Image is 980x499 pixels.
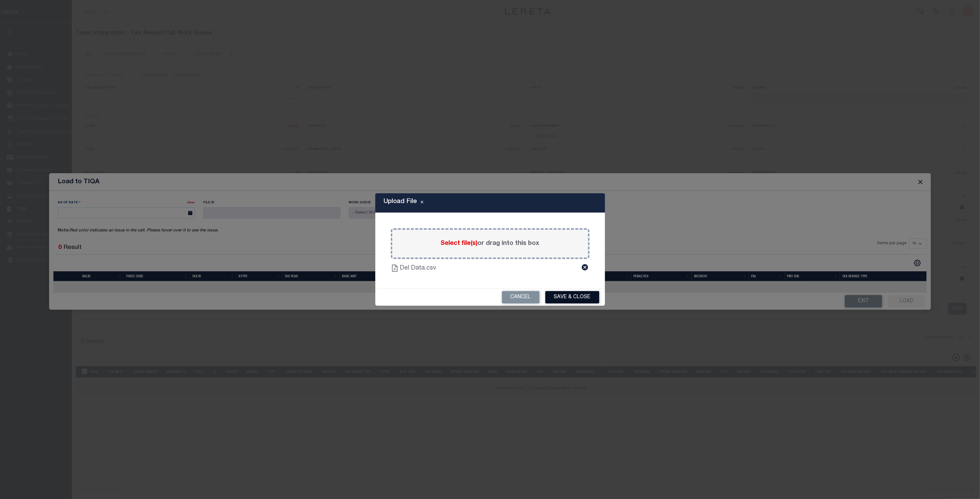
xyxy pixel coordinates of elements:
label: or drag into this box [441,239,540,248]
button: Cancel [502,291,540,303]
button: Save & Close [545,291,599,303]
label: Del Data.csv [400,264,549,273]
button: Close [417,200,427,206]
span: Select file(s) [441,240,478,247]
h5: Upload File [384,198,417,205]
